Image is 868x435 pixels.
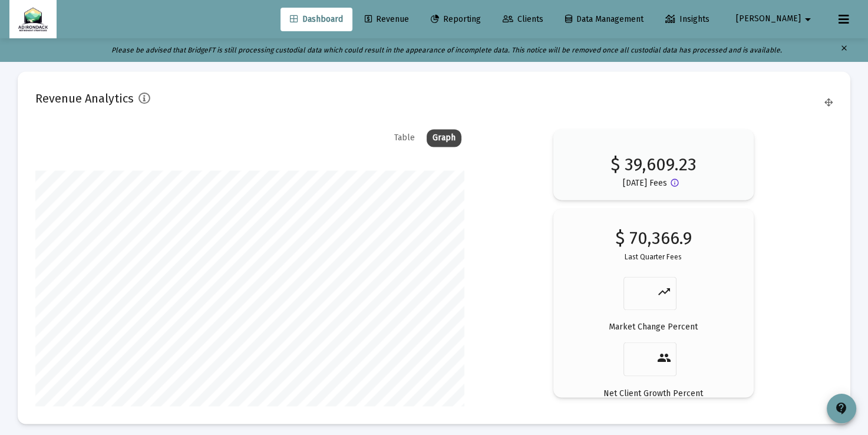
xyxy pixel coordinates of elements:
i: Please be advised that BridgeFT is still processing custodial data which could result in the appe... [111,46,782,54]
a: Dashboard [280,8,352,31]
img: Dashboard [18,8,48,31]
p: Net Client Growth Percent [603,387,703,399]
p: $ 70,366.9 [615,232,692,244]
h2: Revenue Analytics [35,89,134,108]
p: [DATE] Fees [623,177,667,189]
span: [PERSON_NAME] [736,14,801,24]
a: Clients [493,8,553,31]
div: Table [388,129,421,147]
button: [PERSON_NAME] [722,7,829,31]
span: Revenue [365,14,409,24]
p: Market Change Percent [609,321,698,333]
mat-icon: Button that displays a tooltip when focused or hovered over [670,178,684,192]
a: Reporting [421,8,490,31]
span: Reporting [431,14,481,24]
mat-icon: trending_up [657,285,671,299]
a: Insights [656,8,719,31]
a: Revenue [355,8,418,31]
div: Graph [427,129,461,147]
a: Data Management [556,8,653,31]
mat-icon: clear [840,41,849,59]
p: Last Quarter Fees [625,251,682,263]
mat-icon: arrow_drop_down [801,8,815,31]
mat-icon: contact_support [834,401,849,416]
span: Insights [665,14,709,24]
span: Data Management [565,14,643,24]
span: Clients [503,14,543,24]
span: Dashboard [290,14,343,24]
p: $ 39,609.23 [610,147,697,170]
mat-icon: people [657,350,671,364]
